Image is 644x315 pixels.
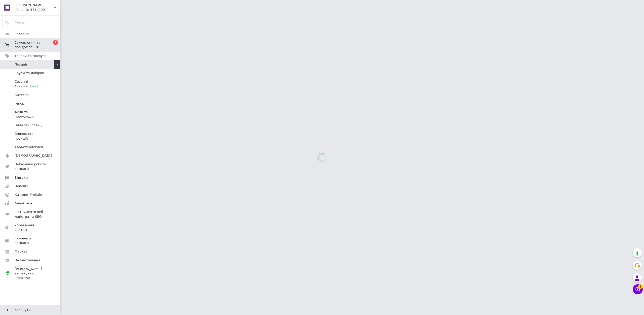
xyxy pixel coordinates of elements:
[15,54,47,58] span: Товари та послуги
[15,162,47,171] span: Показники роботи компанії
[15,193,42,197] span: Каталог ProSale
[15,132,47,141] span: Відновлення позицій
[15,184,28,188] span: Покупці
[15,223,47,232] span: Управління сайтом
[15,101,26,106] span: Імпорт
[15,267,47,280] span: [PERSON_NAME] та рахунки
[15,258,40,263] span: Налаштування
[15,62,27,67] span: Позиції
[15,276,47,280] div: Prom топ
[3,18,58,27] input: Пошук
[16,8,60,12] div: Ваш ID: 3754209
[15,236,47,245] span: Гаманець компанії
[53,40,58,45] span: 1
[638,284,643,289] span: 9
[15,71,44,75] span: Групи та добірки
[15,153,52,158] span: [DEMOGRAPHIC_DATA]
[15,40,47,49] span: Замовлення та повідомлення
[15,79,47,88] span: Сезонні знижки
[633,284,643,294] button: Чат з покупцем9
[15,249,27,254] span: Маркет
[15,32,29,36] span: Головна
[15,110,47,119] span: Акції та промокоди
[15,175,28,180] span: Відгуки
[15,210,47,219] span: Інструменти веб-майстра та SEO
[15,123,44,128] span: Видалені позиції
[16,3,54,8] span: ELO Шоп
[15,93,30,97] span: Категорії
[15,145,43,149] span: Характеристики
[15,201,32,206] span: Аналітика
